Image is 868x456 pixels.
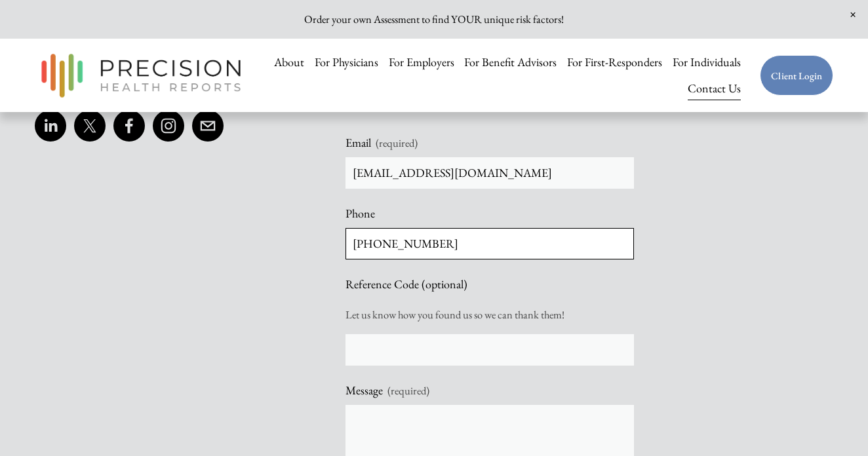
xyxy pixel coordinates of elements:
[315,49,378,75] a: For Physicians
[688,75,741,102] a: Contact Us
[673,49,741,75] a: For Individuals
[345,379,383,402] span: Message
[389,49,454,75] a: For Employers
[274,49,304,75] a: About
[567,49,662,75] a: For First-Responders
[376,132,418,154] span: (required)
[35,110,66,142] a: linkedin-unauth
[153,110,184,142] a: Instagram
[74,110,106,142] a: X
[192,110,224,142] a: support@precisionhealhreports.com
[345,273,467,296] span: Reference Code (optional)
[760,55,833,96] a: Client Login
[802,393,868,456] iframe: Chat Widget
[345,131,371,155] span: Email
[345,299,634,331] p: Let us know how you found us so we can thank them!
[35,48,247,104] img: Precision Health Reports
[113,110,145,142] a: Facebook
[464,49,557,75] a: For Benefit Advisors
[345,202,375,225] span: Phone
[387,380,429,402] span: (required)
